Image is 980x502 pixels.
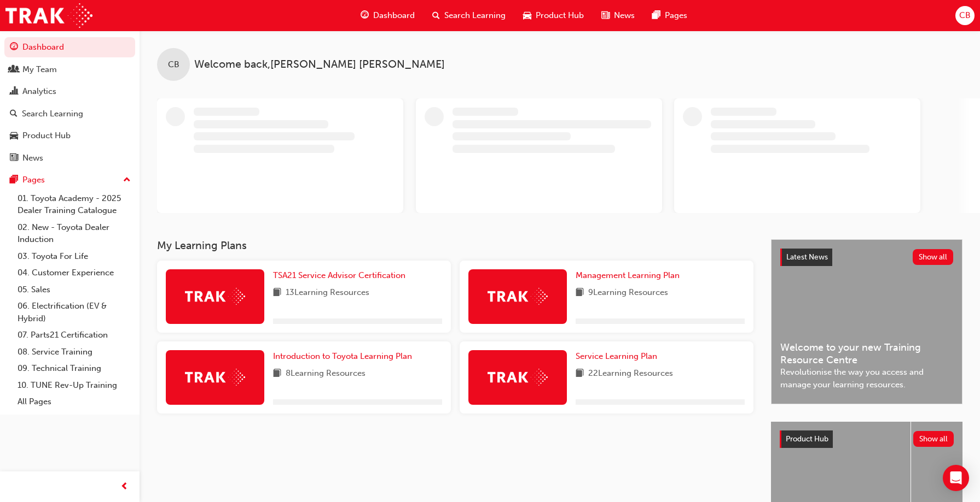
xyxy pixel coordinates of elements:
a: car-iconProduct Hub [514,4,593,27]
span: Pages [665,9,687,22]
img: Trak [488,369,548,386]
a: 10. TUNE Rev-Up Training [13,377,135,394]
a: 05. Sales [13,281,135,298]
span: 22 Learning Resources [588,367,673,381]
span: News [614,9,635,22]
button: Show all [913,249,954,265]
button: CB [955,6,975,25]
img: Trak [185,369,245,386]
a: 04. Customer Experience [13,264,135,281]
span: car-icon [523,9,531,22]
a: search-iconSearch Learning [424,4,514,27]
button: Show all [913,431,954,447]
img: Trak [5,3,92,28]
span: book-icon [273,367,281,381]
span: book-icon [576,367,584,381]
span: 13 Learning Resources [286,286,369,300]
span: search-icon [10,109,18,119]
a: News [4,148,135,168]
a: My Team [4,60,135,80]
span: up-icon [123,173,131,187]
a: All Pages [13,393,135,410]
a: 07. Parts21 Certification [13,327,135,344]
div: Pages [22,174,45,186]
span: car-icon [10,131,18,141]
span: Introduction to Toyota Learning Plan [273,351,412,361]
span: Revolutionise the way you access and manage your learning resources. [780,366,953,391]
span: TSA21 Service Advisor Certification [273,270,405,280]
span: book-icon [273,286,281,300]
div: News [22,152,43,164]
button: Pages [4,170,135,190]
a: 09. Technical Training [13,360,135,377]
a: Latest NewsShow all [780,249,953,266]
span: news-icon [10,153,18,163]
a: Dashboard [4,37,135,57]
a: pages-iconPages [643,4,696,27]
span: 9 Learning Resources [588,286,668,300]
span: guage-icon [10,43,18,52]
span: Search Learning [444,9,506,22]
button: DashboardMy TeamAnalyticsSearch LearningProduct HubNews [4,35,135,170]
a: news-iconNews [593,4,643,27]
a: Service Learning Plan [576,350,662,363]
a: Latest NewsShow allWelcome to your new Training Resource CentreRevolutionise the way you access a... [771,239,962,404]
a: TSA21 Service Advisor Certification [273,269,410,282]
span: CB [959,9,971,22]
span: Product Hub [536,9,584,22]
span: prev-icon [120,480,129,494]
a: 01. Toyota Academy - 2025 Dealer Training Catalogue [13,190,135,219]
span: news-icon [601,9,610,22]
span: pages-icon [10,175,18,185]
a: Product Hub [4,126,135,146]
div: Analytics [22,85,56,98]
span: chart-icon [10,87,18,97]
a: Introduction to Toyota Learning Plan [273,350,416,363]
img: Trak [185,288,245,305]
span: pages-icon [652,9,660,22]
a: 02. New - Toyota Dealer Induction [13,219,135,248]
span: Latest News [786,252,828,262]
span: CB [168,58,179,71]
span: Product Hub [786,434,828,444]
div: Product Hub [22,129,71,142]
div: Search Learning [22,108,83,120]
a: 06. Electrification (EV & Hybrid) [13,298,135,327]
div: Open Intercom Messenger [943,465,969,491]
h3: My Learning Plans [157,239,753,252]
span: Service Learning Plan [576,351,657,361]
span: Dashboard [373,9,415,22]
a: guage-iconDashboard [352,4,424,27]
span: people-icon [10,65,18,75]
span: search-icon [432,9,440,22]
a: 03. Toyota For Life [13,248,135,265]
a: Management Learning Plan [576,269,684,282]
img: Trak [488,288,548,305]
span: Welcome back , [PERSON_NAME] [PERSON_NAME] [194,58,445,71]
a: Search Learning [4,104,135,124]
span: 8 Learning Resources [286,367,366,381]
a: 08. Service Training [13,344,135,361]
span: Welcome to your new Training Resource Centre [780,341,953,366]
span: book-icon [576,286,584,300]
span: guage-icon [361,9,369,22]
div: My Team [22,63,57,76]
a: Analytics [4,81,135,102]
span: Management Learning Plan [576,270,680,280]
a: Product HubShow all [780,430,954,448]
